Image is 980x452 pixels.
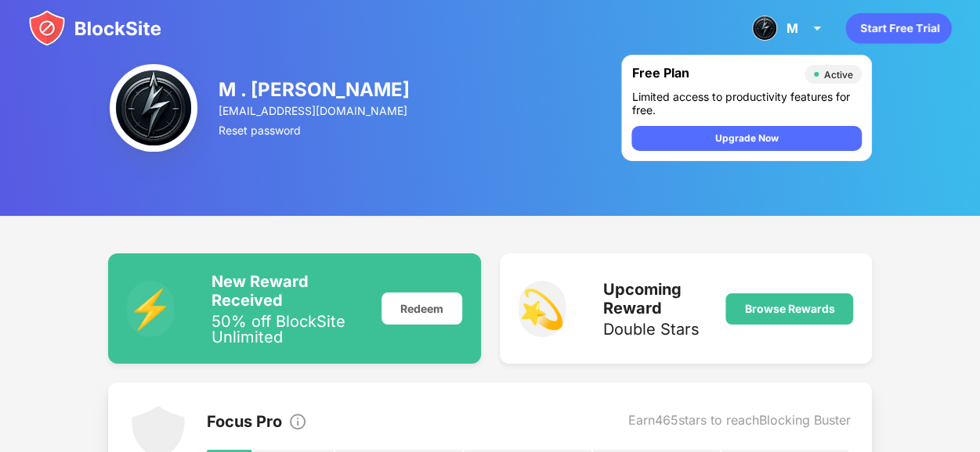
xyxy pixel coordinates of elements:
[631,65,797,84] div: Free Plan
[845,13,952,44] div: animation
[519,281,566,337] div: 💫
[603,280,707,317] div: Upcoming Reward
[823,69,852,81] div: Active
[110,64,197,152] img: ACg8ocIJN9-V7-BoftSVNo5qY8wPn1S5dETjFBLdaoLg_z0zxfiCTsoD=s96-c
[627,412,850,434] div: Earn 465 stars to reach Blocking Buster
[631,90,862,117] div: Limited access to productivity features for free.
[752,16,777,41] img: ACg8ocIJN9-V7-BoftSVNo5qY8wPn1S5dETjFBLdaoLg_z0zxfiCTsoD=s96-c
[744,303,834,315] div: Browse Rewards
[207,412,282,434] div: Focus Pro
[127,281,174,337] div: ⚡️
[212,314,363,345] div: 50% off BlockSite Unlimited
[212,272,363,310] div: New Reward Received
[219,78,412,101] div: M . [PERSON_NAME]
[603,321,707,337] div: Double Stars
[288,412,307,431] img: info.svg
[715,131,779,146] div: Upgrade Now
[219,124,412,137] div: Reset password
[787,20,798,36] div: M
[219,104,412,117] div: [EMAIL_ADDRESS][DOMAIN_NAME]
[382,292,462,325] div: Redeem
[28,9,161,47] img: blocksite-icon.svg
